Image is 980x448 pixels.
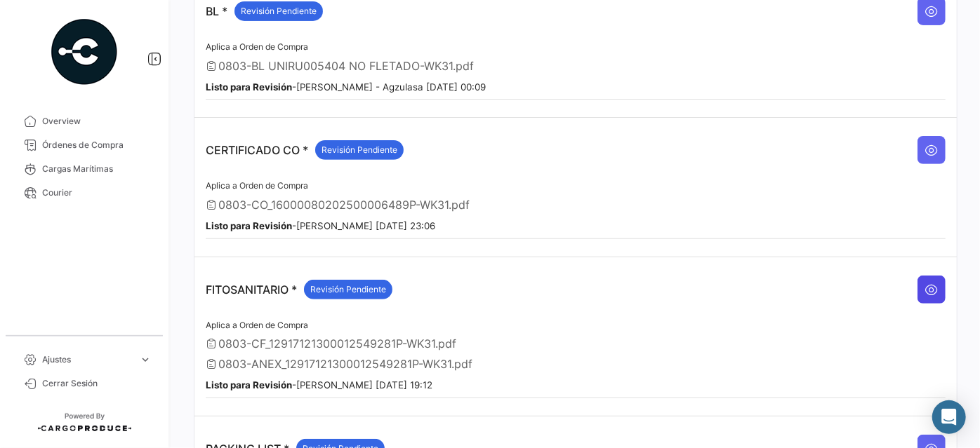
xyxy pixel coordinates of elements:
[932,400,966,434] div: Abrir Intercom Messenger
[241,5,317,18] span: Revisión Pendiente
[206,41,308,52] span: Aplica a Orden de Compra
[206,320,308,330] span: Aplica a Orden de Compra
[139,353,152,366] span: expand_more
[310,283,386,296] span: Revisión Pendiente
[218,59,474,73] span: 0803-BL UNIRU005404 NO FLETADO-WK31.pdf
[206,140,404,160] p: CERTIFICADO CO *
[218,198,470,212] span: 0803-CO_16000080202500006489P-WK31.pdf
[42,377,152,390] span: Cerrar Sesión
[11,157,157,181] a: Cargas Marítimas
[206,220,435,231] small: - [PERSON_NAME] [DATE] 23:06
[206,220,292,231] b: Listo para Revisión
[42,353,133,366] span: Ajustes
[42,139,152,151] span: Órdenes de Compra
[42,163,152,175] span: Cargas Marítimas
[206,379,432,391] small: - [PERSON_NAME] [DATE] 19:12
[11,133,157,157] a: Órdenes de Compra
[206,81,292,93] b: Listo para Revisión
[206,180,308,191] span: Aplica a Orden de Compra
[206,379,292,391] b: Listo para Revisión
[11,181,157,205] a: Courier
[11,109,157,133] a: Overview
[49,17,119,87] img: powered-by.png
[322,144,397,156] span: Revisión Pendiente
[206,280,392,299] p: FITOSANITARIO *
[42,115,152,128] span: Overview
[42,186,152,199] span: Courier
[218,337,456,351] span: 0803-CF_12917121300012549281P-WK31.pdf
[206,81,486,93] small: - [PERSON_NAME] - Agzulasa [DATE] 00:09
[218,357,472,371] span: 0803-ANEX_12917121300012549281P-WK31.pdf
